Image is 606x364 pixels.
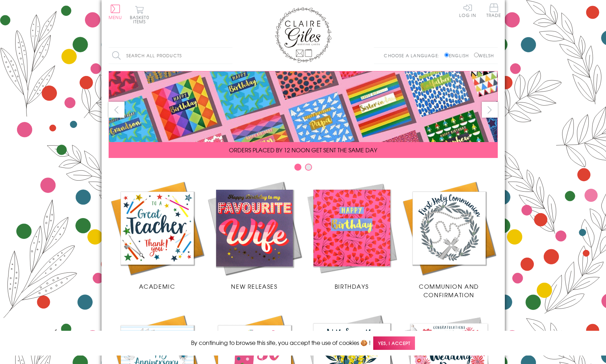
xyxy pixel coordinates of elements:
[419,282,479,299] span: Communion and Confirmation
[474,53,479,57] input: Welsh
[335,282,369,290] span: Birthdays
[482,102,498,118] button: next
[231,282,277,290] span: New Releases
[109,163,498,174] div: Carousel Pagination
[130,6,149,24] button: Basket0 items
[444,52,472,59] label: English
[225,48,232,64] input: Search
[384,52,443,59] p: Choose a language:
[109,14,122,20] span: Menu
[474,52,494,59] label: Welsh
[400,180,498,299] a: Communion and Confirmation
[109,102,125,118] button: prev
[373,336,415,350] span: Yes, I accept
[139,282,175,290] span: Academic
[459,4,476,17] a: Log In
[305,164,312,171] button: Carousel Page 2
[109,180,206,290] a: Academic
[486,4,501,19] a: Trade
[229,146,377,154] span: ORDERS PLACED BY 12 NOON GET SENT THE SAME DAY
[109,5,122,19] button: Menu
[275,7,331,63] img: Claire Giles Greetings Cards
[206,180,303,290] a: New Releases
[109,48,232,64] input: Search all products
[444,53,449,57] input: English
[303,180,400,290] a: Birthdays
[133,14,149,25] span: 0 items
[294,164,301,171] button: Carousel Page 1 (Current Slide)
[486,4,501,17] span: Trade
